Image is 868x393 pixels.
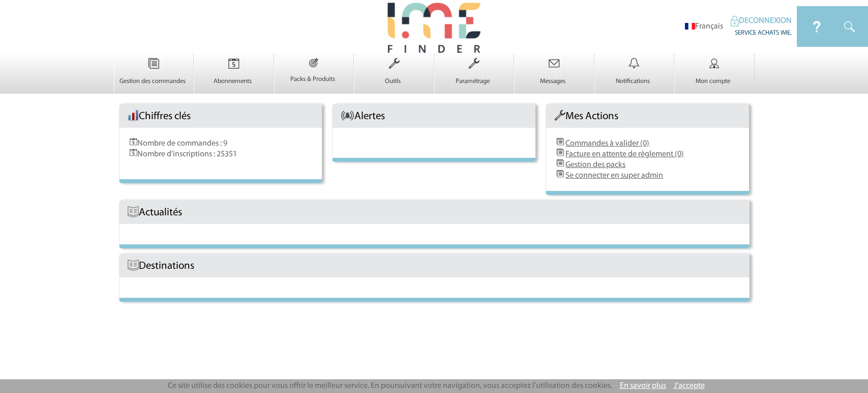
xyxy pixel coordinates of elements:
p: Packs & Produits [275,75,351,83]
img: fr [685,23,695,30]
img: DemandeDeDevis.png [556,159,564,167]
p: Mon compte [675,77,752,86]
img: Paramétrage [453,53,495,74]
a: Outils [354,68,434,86]
a: J'accepte [674,382,705,390]
p: Gestion des commandes [114,77,191,86]
img: Messages [533,53,575,74]
a: Notifications [595,68,674,86]
div: Destinations [119,254,750,277]
a: DECONNEXION [731,17,792,25]
a: Messages [515,68,594,86]
div: Alertes [333,104,535,128]
div: Actualités [119,201,750,224]
a: Se connecter en super admin [565,172,663,180]
a: Packs & Produits [275,66,354,83]
a: Commandes à valider (0) [565,139,649,148]
a: Abonnements [194,68,274,86]
img: IDEAL Meetings & Events [797,6,837,47]
img: DemandeDeDevis.png [556,149,564,156]
img: Livre.png [128,206,139,217]
img: IDEAL Meetings & Events [837,6,868,47]
a: Mon compte [675,68,754,86]
img: Livre.png [128,260,139,271]
div: Chiffres clés [119,104,322,128]
img: Outils.png [554,110,565,121]
div: Mes Actions [546,104,749,128]
p: Notifications [595,77,672,86]
a: Facture en attente de règlement (0) [565,150,684,158]
img: Evenements.png [130,149,137,156]
img: Evenements.png [130,138,137,146]
img: histo.png [128,110,139,121]
img: Outils [373,53,415,74]
img: Packs & Produits [294,53,334,72]
li: Français [685,22,723,32]
p: Messages [515,77,591,86]
span: Ce site utilise des cookies pour vous offrir le meilleur service. En poursuivant votre navigation... [168,382,612,390]
p: Outils [354,77,431,86]
img: DemandeDeDevis.png [556,170,564,178]
div: SERVICE ACHATS IME, [731,26,792,37]
img: Mon compte [694,53,735,74]
a: Gestion des packs [565,161,625,169]
img: Abonnements [213,53,255,74]
img: AlerteAccueil.png [341,110,354,121]
div: Nombre de commandes : 9 Nombre d'inscriptions : 25351 [119,128,322,179]
a: Paramétrage [435,68,514,86]
img: DemandeDeDevis.png [556,138,564,146]
a: En savoir plus [620,382,666,390]
img: Notifications [613,53,655,74]
p: Abonnements [194,77,271,86]
a: Gestion des commandes [114,68,194,86]
img: IDEAL Meetings & Events [731,16,739,26]
p: Paramétrage [435,77,512,86]
img: Gestion des commandes [133,53,174,74]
